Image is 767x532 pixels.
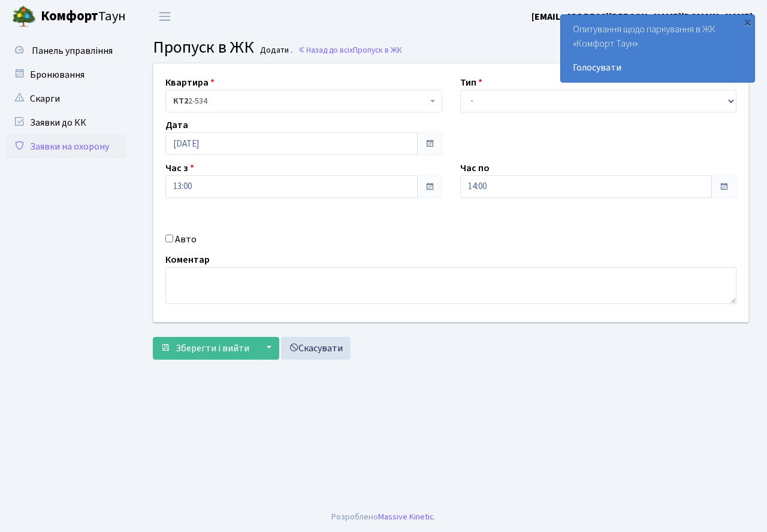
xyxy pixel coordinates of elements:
a: Панель управління [6,39,126,63]
div: Опитування щодо паркування в ЖК «Комфорт Таун» [561,15,754,82]
span: <b>КТ2</b>&nbsp;&nbsp;&nbsp;2-534 [173,95,427,107]
a: Голосувати [573,60,742,75]
a: Назад до всіхПропуск в ЖК [298,44,402,56]
img: logo.png [12,5,36,29]
a: [EMAIL_ADDRESS][PERSON_NAME][DOMAIN_NAME] [532,10,753,24]
label: Час по [460,161,490,175]
span: Пропуск в ЖК [153,35,254,59]
div: × [741,16,753,28]
span: Таун [41,7,126,27]
span: Панель управління [32,44,113,57]
a: Заявки до КК [6,111,126,135]
span: <b>КТ2</b>&nbsp;&nbsp;&nbsp;2-534 [165,90,442,113]
a: Скарги [6,87,126,111]
span: Зберегти і вийти [176,342,249,355]
span: Пропуск в ЖК [353,44,402,56]
small: Додати . [258,45,292,56]
label: Коментар [165,253,210,267]
label: Авто [175,232,197,247]
a: Бронювання [6,63,126,87]
b: Комфорт [41,7,98,26]
label: Тип [460,75,482,90]
button: Переключити навігацію [150,7,180,26]
label: Дата [165,118,188,132]
a: Заявки на охорону [6,135,126,159]
button: Зберегти і вийти [153,337,257,360]
b: [EMAIL_ADDRESS][PERSON_NAME][DOMAIN_NAME] [532,10,753,23]
label: Час з [165,161,194,175]
b: КТ2 [173,95,188,107]
a: Massive Kinetic [378,510,434,523]
label: Квартира [165,75,215,90]
a: Скасувати [281,337,351,360]
div: Розроблено . [331,510,436,524]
